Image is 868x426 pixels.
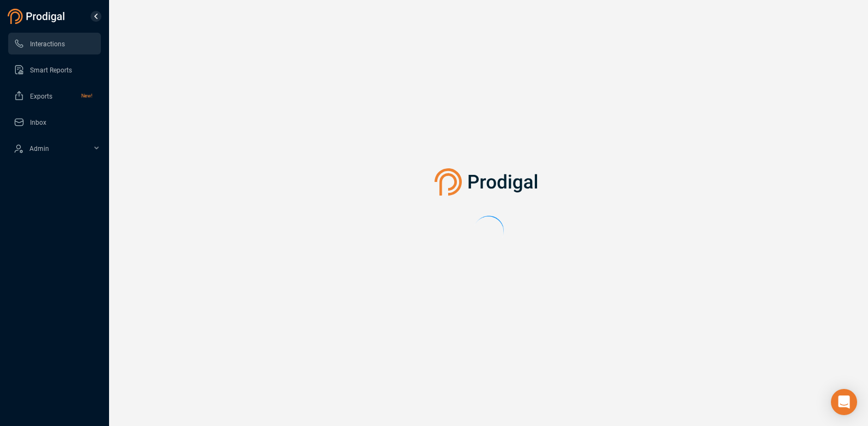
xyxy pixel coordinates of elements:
[435,168,543,196] img: prodigal-logo
[8,85,101,107] li: Exports
[8,33,101,54] li: Interactions
[30,66,72,74] span: Smart Reports
[29,145,49,153] span: Admin
[30,40,65,48] span: Interactions
[8,59,101,81] li: Smart Reports
[14,59,92,81] a: Smart Reports
[8,9,68,24] img: prodigal-logo
[30,119,46,126] span: Inbox
[30,93,52,100] span: Exports
[81,85,92,107] span: New!
[831,389,857,415] div: Open Intercom Messenger
[8,111,101,133] li: Inbox
[14,33,92,54] a: Interactions
[14,85,92,107] a: ExportsNew!
[14,111,92,133] a: Inbox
